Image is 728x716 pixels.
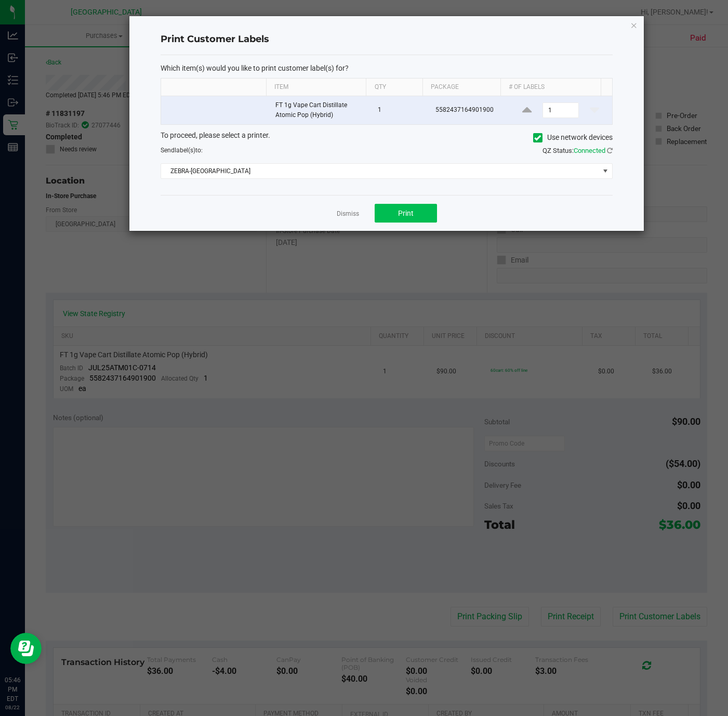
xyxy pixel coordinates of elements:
[398,209,414,217] span: Print
[542,147,613,154] span: QZ Status:
[533,132,613,143] label: Use network devices
[269,96,372,124] td: FT 1g Vape Cart Distillate Atomic Pop (Hybrid)
[429,96,509,124] td: 5582437164901900
[366,79,422,96] th: Qty
[161,63,612,73] p: Which item(s) would you like to print customer label(s) for?
[161,33,612,46] h4: Print Customer Labels
[375,204,437,223] button: Print
[337,210,359,218] a: Dismiss
[153,130,620,146] div: To proceed, please select a printer.
[266,79,366,96] th: Item
[161,147,203,154] span: Send to:
[372,96,429,124] td: 1
[175,147,195,154] span: label(s)
[422,79,500,96] th: Package
[161,164,599,178] span: ZEBRA-[GEOGRAPHIC_DATA]
[10,633,42,664] iframe: Resource center
[574,147,605,154] span: Connected
[500,79,601,96] th: # of labels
